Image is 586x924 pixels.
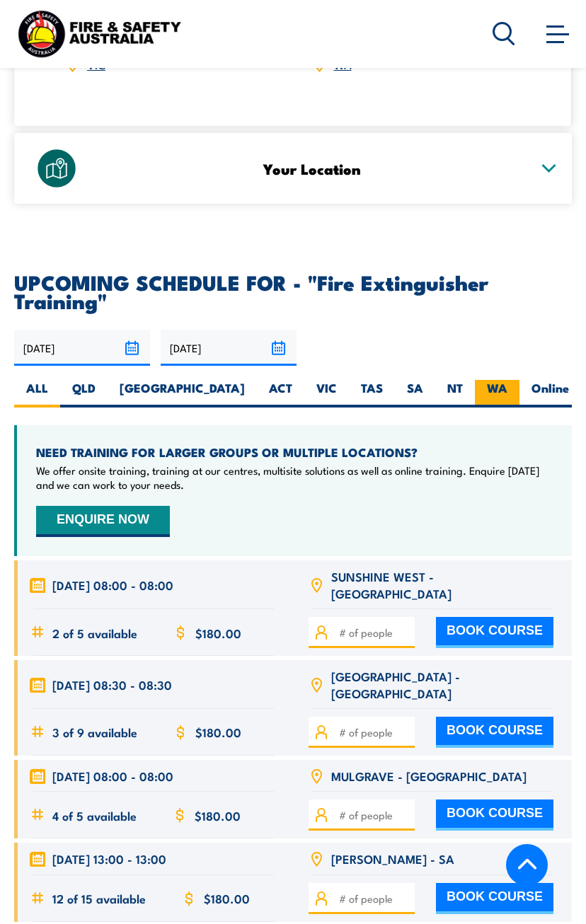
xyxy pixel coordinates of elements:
label: ALL [14,380,60,408]
span: MULGRAVE - [GEOGRAPHIC_DATA] [331,768,527,784]
span: 12 of 15 available [52,890,146,906]
label: Online [519,380,581,408]
span: 2 of 5 available [52,625,137,641]
input: To date [161,330,297,366]
span: [DATE] 08:30 - 08:30 [52,676,172,693]
input: # of people [339,625,410,640]
label: NT [435,380,475,408]
input: # of people [339,807,410,823]
button: BOOK COURSE [436,883,553,914]
button: BOOK COURSE [436,717,553,748]
button: BOOK COURSE [436,799,553,831]
span: [PERSON_NAME] - SA [331,850,454,867]
label: ACT [257,380,304,408]
h2: UPCOMING SCHEDULE FOR - "Fire Extinguisher Training" [14,272,572,309]
p: We offer onsite training, training at our centres, multisite solutions as well as online training... [36,463,553,492]
h3: Your Location [94,161,529,177]
label: [GEOGRAPHIC_DATA] [108,380,257,408]
input: From date [14,330,150,366]
span: 3 of 9 available [52,724,137,740]
label: SA [395,380,435,408]
label: QLD [60,380,108,408]
span: $180.00 [204,890,250,906]
button: BOOK COURSE [436,617,553,648]
span: $180.00 [195,807,241,824]
input: # of people [339,724,410,740]
span: 4 of 5 available [52,807,137,824]
span: SUNSHINE WEST - [GEOGRAPHIC_DATA] [331,568,556,601]
span: [DATE] 08:00 - 08:00 [52,768,173,784]
input: # of people [339,891,410,906]
span: [GEOGRAPHIC_DATA] - [GEOGRAPHIC_DATA] [331,668,556,701]
button: ENQUIRE NOW [36,506,170,537]
label: TAS [349,380,395,408]
span: $180.00 [195,625,241,641]
span: [DATE] 13:00 - 13:00 [52,850,166,867]
span: [DATE] 08:00 - 08:00 [52,577,173,593]
h4: NEED TRAINING FOR LARGER GROUPS OR MULTIPLE LOCATIONS? [36,444,553,460]
label: WA [475,380,519,408]
span: $180.00 [195,724,241,740]
label: VIC [304,380,349,408]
